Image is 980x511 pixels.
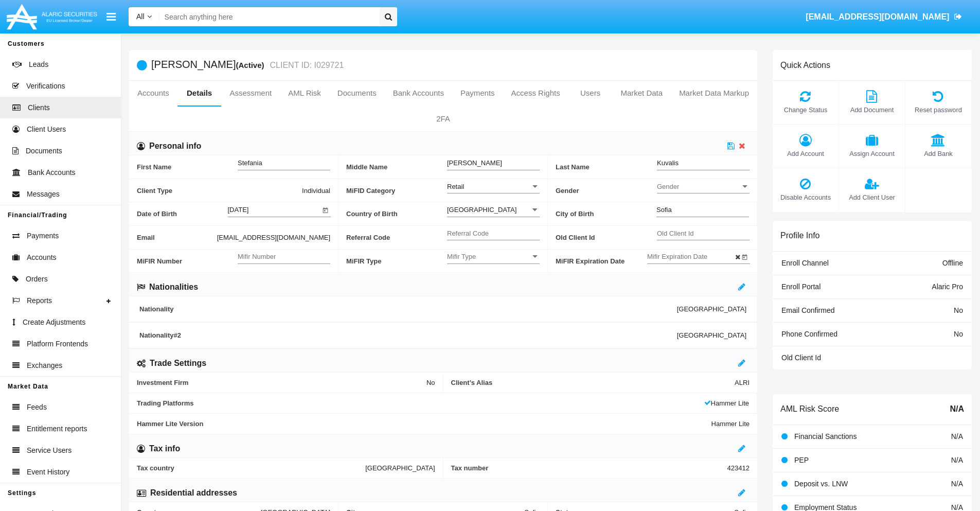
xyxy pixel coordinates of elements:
[780,60,830,70] h6: Quick Actions
[139,331,677,339] span: Nationality #2
[346,250,447,273] span: MiFIR Type
[781,283,821,291] span: Enroll Portal
[302,185,330,196] span: Individual
[27,402,47,413] span: Feeds
[26,146,62,156] span: Documents
[806,12,949,21] span: [EMAIL_ADDRESS][DOMAIN_NAME]
[27,124,66,135] span: Client Users
[794,480,848,488] span: Deposit vs. LNW
[671,81,757,105] a: Market Data Markup
[268,61,344,69] small: CLIENT ID: I029721
[612,81,671,105] a: Market Data
[129,81,177,105] a: Accounts
[794,432,857,440] span: Financial Sanctions
[26,274,48,285] span: Orders
[177,81,222,105] a: Details
[137,420,711,428] span: Hammer Lite Version
[942,259,963,267] span: Offline
[781,330,838,338] span: Phone Confirmed
[568,81,613,105] a: Users
[27,252,57,263] span: Accounts
[844,192,900,202] span: Add Client User
[781,354,821,362] span: Old Client Id
[385,81,452,105] a: Bank Accounts
[711,420,750,428] span: Hammer Lite
[911,149,966,158] span: Add Bank
[236,59,267,71] div: (Active)
[320,204,331,215] button: Open calendar
[27,424,87,434] span: Entitlement reports
[451,379,735,386] span: Client’s Alias
[137,202,228,225] span: Date of Birth
[781,259,829,267] span: Enroll Channel
[346,155,447,179] span: Middle Name
[329,81,385,105] a: Documents
[28,102,50,113] span: Clients
[27,360,62,371] span: Exchanges
[932,283,963,291] span: Alaric Pro
[778,105,833,115] span: Change Status
[137,185,302,196] span: Client Type
[137,399,704,407] span: Trading Platforms
[151,59,344,71] h5: [PERSON_NAME]
[27,467,69,478] span: Event History
[451,464,727,472] span: Tax number
[556,155,657,179] span: Last Name
[27,445,72,456] span: Service Users
[556,202,656,225] span: City of Birth
[26,81,65,92] span: Verifications
[794,456,809,464] span: PEP
[346,179,447,202] span: MiFID Category
[911,105,966,115] span: Reset password
[150,487,237,499] h6: Residential addresses
[5,2,99,32] img: Logo image
[951,480,963,488] span: N/A
[452,81,503,105] a: Payments
[735,379,750,386] span: ALRI
[780,231,819,240] h6: Profile Info
[149,281,198,293] h6: Nationalities
[556,226,657,249] span: Old Client Id
[503,81,568,105] a: Access Rights
[801,3,967,31] a: [EMAIL_ADDRESS][DOMAIN_NAME]
[954,330,963,338] span: No
[27,189,60,200] span: Messages
[951,432,963,440] span: N/A
[137,232,217,243] span: Email
[677,331,746,339] span: [GEOGRAPHIC_DATA]
[137,250,238,273] span: MiFIR Number
[447,252,530,261] span: Mifir Type
[129,11,159,22] a: All
[28,167,76,178] span: Bank Accounts
[159,7,376,26] input: Search
[137,379,426,386] span: Investment Firm
[677,305,746,313] span: [GEOGRAPHIC_DATA]
[129,107,757,131] a: 2FA
[954,306,963,314] span: No
[951,456,963,464] span: N/A
[149,443,180,454] h6: Tax info
[29,59,48,70] span: Leads
[365,464,435,472] span: [GEOGRAPHIC_DATA]
[137,155,238,179] span: First Name
[346,226,447,249] span: Referral Code
[139,305,677,313] span: Nationality
[844,149,900,158] span: Assign Account
[781,306,834,314] span: Email Confirmed
[657,182,740,191] span: Gender
[780,404,839,414] h6: AML Risk Score
[27,295,52,306] span: Reports
[136,12,145,21] span: All
[150,358,206,369] h6: Trade Settings
[727,464,750,472] span: 423412
[740,251,750,261] button: Open calendar
[844,105,900,115] span: Add Document
[149,140,201,152] h6: Personal info
[23,317,85,328] span: Create Adjustments
[27,231,59,241] span: Payments
[447,183,464,190] span: Retail
[950,403,964,415] span: N/A
[137,464,365,472] span: Tax country
[27,339,88,349] span: Platform Frontends
[280,81,329,105] a: AML Risk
